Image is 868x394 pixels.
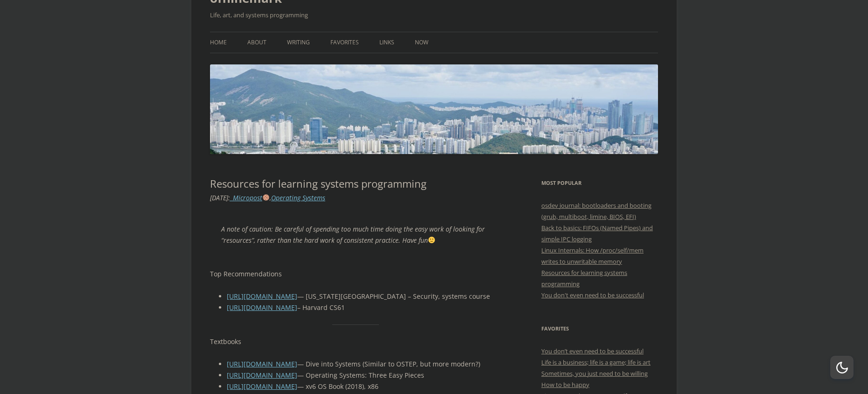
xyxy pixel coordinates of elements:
[227,382,297,391] a: [URL][DOMAIN_NAME]
[271,193,325,202] a: Operating Systems
[227,370,502,381] li: — Operating Systems: Three Easy Pieces
[541,291,644,299] a: You don't even need to be successful
[227,371,297,380] a: [URL][DOMAIN_NAME]
[230,193,270,202] a: _Micropost
[330,32,359,53] a: Favorites
[379,32,394,53] a: Links
[541,201,651,221] a: osdev journal: bootloaders and booting (grub, multiboot, limine, BIOS, EFI)
[227,381,502,392] li: — xv6 OS Book (2018), x86
[415,32,428,53] a: Now
[541,246,644,266] a: Linux Internals: How /proc/self/mem writes to unwritable memory
[227,291,502,302] li: — [US_STATE][GEOGRAPHIC_DATA] – Security, systems course
[541,380,589,389] a: How to be happy
[210,177,502,190] h1: Resources for learning systems programming
[210,336,502,347] p: Textbooks
[541,347,644,355] a: You don’t even need to be successful
[541,177,658,189] h3: Most Popular
[227,359,502,370] li: — Dive into Systems (Similar to OSTEP, but more modern?)
[227,359,297,368] a: [URL][DOMAIN_NAME]
[287,32,310,53] a: Writing
[541,358,651,366] a: Life is a business; life is a game; life is art
[210,193,228,202] time: [DATE]
[247,32,266,53] a: About
[227,292,297,301] a: [URL][DOMAIN_NAME]
[428,237,435,243] img: 🙂
[210,32,227,53] a: Home
[210,193,325,202] i: : ,
[227,303,297,312] a: [URL][DOMAIN_NAME]
[227,302,502,313] li: – Harvard CS61
[541,369,648,378] a: Sometimes, you just need to be willing
[541,224,653,243] a: Back to basics: FIFOs (Named Pipes) and simple IPC logging
[541,323,658,334] h3: Favorites
[263,194,269,201] img: 🍪
[210,9,658,21] h2: Life, art, and systems programming
[221,224,490,246] p: A note of caution: Be careful of spending too much time doing the easy work of looking for “resou...
[541,268,627,288] a: Resources for learning systems programming
[210,64,658,154] img: offlinemark
[210,268,502,280] p: Top Recommendations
